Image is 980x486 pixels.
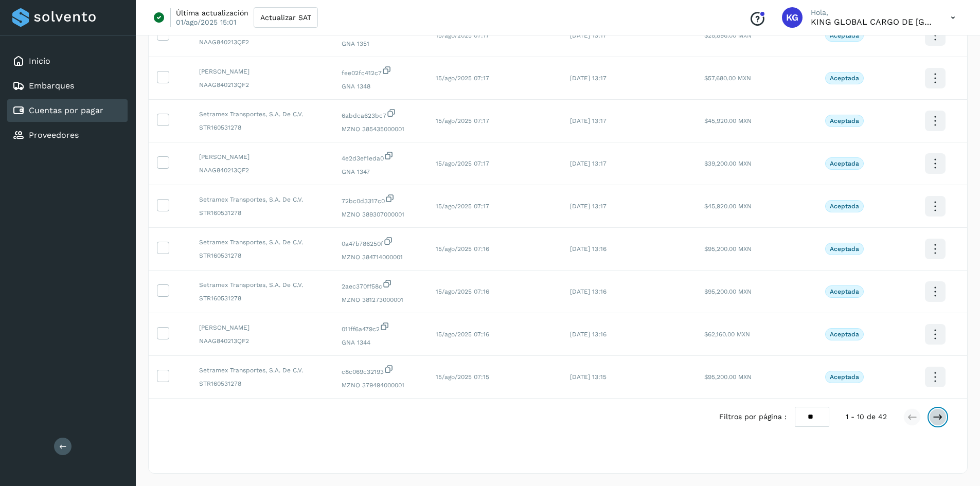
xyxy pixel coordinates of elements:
[570,331,607,338] span: [DATE] 13:16
[570,245,607,253] span: [DATE] 13:16
[199,208,325,218] span: STR160531278
[342,193,419,206] span: 72bc0d3317c0
[7,75,128,97] div: Embarques
[199,379,325,388] span: STR160531278
[29,130,79,140] a: Proveedores
[704,288,752,295] span: $95,200.00 MXN
[199,67,325,76] span: [PERSON_NAME]
[570,75,607,82] span: [DATE] 13:17
[704,75,751,82] span: $57,680.00 MXN
[254,7,318,28] button: Actualizar SAT
[342,295,419,304] span: MZNO 381273000001
[830,32,859,39] p: Aceptada
[830,331,859,338] p: Aceptada
[199,38,325,47] span: NAAG840213QF2
[436,117,489,124] span: 15/ago/2025 07:17
[342,167,419,176] span: GNA 1347
[830,288,859,295] p: Aceptada
[199,195,325,204] span: Setramex Transportes, S.A. De C.V.
[436,245,489,253] span: 15/ago/2025 07:16
[199,123,325,132] span: STR160531278
[830,117,859,124] p: Aceptada
[436,373,489,381] span: 15/ago/2025 07:15
[199,366,325,375] span: Setramex Transportes, S.A. De C.V.
[176,8,248,17] p: Última actualización
[704,203,752,210] span: $45,920.00 MXN
[199,166,325,175] span: NAAG840213QF2
[260,14,311,21] span: Actualizar SAT
[199,280,325,290] span: Setramex Transportes, S.A. De C.V.
[436,75,489,82] span: 15/ago/2025 07:17
[342,279,419,291] span: 2aec370ff58c
[830,245,859,253] p: Aceptada
[704,245,752,253] span: $95,200.00 MXN
[570,288,607,295] span: [DATE] 13:16
[342,151,419,163] span: 4e2d3ef1eda0
[436,331,489,338] span: 15/ago/2025 07:16
[436,160,489,167] span: 15/ago/2025 07:17
[342,108,419,120] span: 6abdca623bc7
[342,381,419,390] span: MZNO 379494000001
[7,99,128,122] div: Cuentas por pagar
[342,65,419,78] span: fee02fc412c7
[704,160,752,167] span: $39,200.00 MXN
[570,32,607,39] span: [DATE] 13:17
[342,210,419,219] span: MZNO 389307000001
[199,80,325,89] span: NAAG840213QF2
[342,82,419,91] span: GNA 1348
[342,253,419,262] span: MZNO 384714000001
[570,117,607,124] span: [DATE] 13:17
[199,110,325,119] span: Setramex Transportes, S.A. De C.V.
[176,17,236,27] p: 01/ago/2025 15:01
[342,338,419,347] span: GNA 1344
[570,373,607,381] span: [DATE] 13:15
[830,373,859,381] p: Aceptada
[199,294,325,303] span: STR160531278
[199,251,325,260] span: STR160531278
[436,203,489,210] span: 15/ago/2025 07:17
[7,50,128,73] div: Inicio
[29,105,103,115] a: Cuentas por pagar
[199,238,325,247] span: Setramex Transportes, S.A. De C.V.
[704,117,752,124] span: $45,920.00 MXN
[830,160,859,167] p: Aceptada
[811,8,934,17] p: Hola,
[436,32,489,39] span: 15/ago/2025 07:17
[342,124,419,134] span: MZNO 385435000001
[830,203,859,210] p: Aceptada
[704,331,750,338] span: $62,160.00 MXN
[719,411,787,422] span: Filtros por página :
[199,336,325,346] span: NAAG840213QF2
[570,160,607,167] span: [DATE] 13:17
[570,203,607,210] span: [DATE] 13:17
[342,364,419,376] span: c8c069c32193
[436,288,489,295] span: 15/ago/2025 07:16
[29,81,74,91] a: Embarques
[199,152,325,161] span: [PERSON_NAME]
[811,17,934,27] p: KING GLOBAL CARGO DE MEXICO
[830,75,859,82] p: Aceptada
[342,236,419,248] span: 0a47b786250f
[342,39,419,48] span: GNA 1351
[29,56,50,66] a: Inicio
[704,32,752,39] span: $28,896.00 MXN
[7,124,128,147] div: Proveedores
[704,373,752,381] span: $95,200.00 MXN
[199,323,325,332] span: [PERSON_NAME]
[846,411,887,422] span: 1 - 10 de 42
[342,321,419,334] span: 011ff6a479c2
